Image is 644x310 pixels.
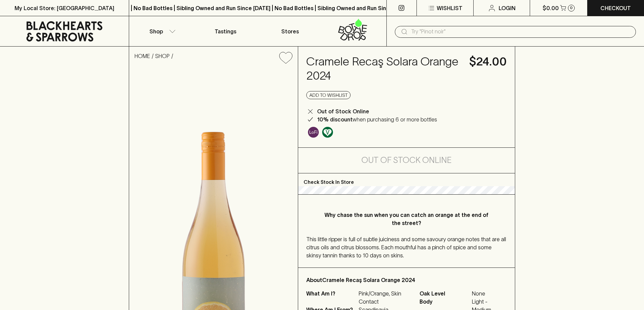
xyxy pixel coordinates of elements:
[308,127,319,138] img: Lo-Fi
[306,236,506,258] span: This little ripper is full of subtle juiciness and some savoury orange notes that are all citrus ...
[317,115,437,123] p: when purchasing 6 or more bottles
[499,4,516,12] p: Login
[149,27,163,35] p: Shop
[320,125,335,139] a: Made without the use of any animal products.
[322,127,333,138] img: Vegan
[193,16,258,46] a: Tastings
[361,155,452,166] h5: Out of Stock Online
[135,53,150,59] a: HOME
[277,49,295,66] button: Add to wishlist
[469,55,507,69] h4: $24.00
[570,6,573,10] p: 0
[306,289,357,306] p: What Am I?
[155,53,170,59] a: SHOP
[317,116,353,122] b: 10% discount
[317,107,369,115] p: Out of Stock Online
[543,4,559,12] p: $0.00
[306,55,461,83] h4: Cramele Recaş Solara Orange 2024
[420,289,470,298] span: Oak Level
[306,91,351,99] button: Add to wishlist
[258,16,322,46] a: Stores
[15,4,114,12] p: My Local Store: [GEOGRAPHIC_DATA]
[281,27,299,35] p: Stores
[472,289,507,298] span: None
[129,16,193,46] button: Shop
[306,276,507,284] p: About Cramele Recaş Solara Orange 2024
[306,125,320,139] a: Some may call it natural, others minimum intervention, either way, it’s hands off & maybe even a ...
[298,173,515,186] p: Check Stock In Store
[437,4,462,12] p: Wishlist
[215,27,236,35] p: Tastings
[359,289,411,306] p: Pink/Orange, Skin Contact
[320,211,493,227] p: Why chase the sun when you can catch an orange at the end of the street?
[600,4,631,12] p: Checkout
[411,26,630,37] input: Try "Pinot noir"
